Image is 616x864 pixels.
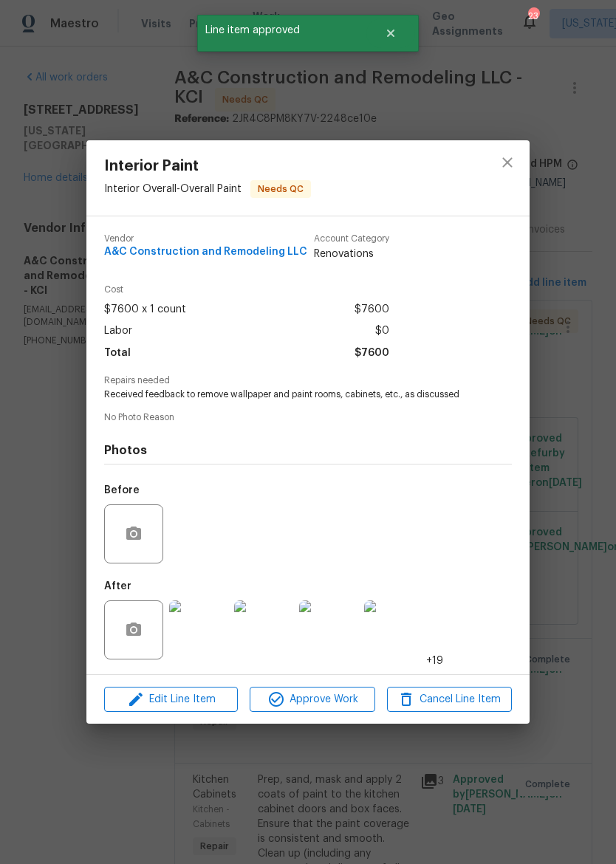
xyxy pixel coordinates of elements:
span: Received feedback to remove wallpaper and paint rooms, cabinets, etc., as discussed [104,388,471,401]
button: Cancel Line Item [387,687,512,713]
span: $7600 [355,299,389,320]
button: Close [366,18,415,48]
div: 23 [528,9,538,24]
h4: Photos [104,443,512,458]
span: Line item approved [197,15,366,46]
span: Account Category [314,234,389,244]
button: close [490,145,525,180]
span: +19 [426,654,443,668]
span: Cost [104,285,389,295]
span: Labor [104,320,132,342]
span: Interior Paint [104,158,311,174]
span: No Photo Reason [104,413,512,422]
h5: After [104,581,131,592]
span: Needs QC [252,182,309,196]
span: $7600 [355,343,389,364]
button: Approve Work [250,687,374,713]
span: $7600 x 1 count [104,299,186,320]
button: Edit Line Item [104,687,238,713]
span: $0 [375,320,389,342]
span: Vendor [104,234,307,244]
span: Approve Work [254,690,370,709]
h5: Before [104,485,140,496]
span: Cancel Line Item [391,690,507,709]
span: Interior Overall - Overall Paint [104,183,242,193]
span: Edit Line Item [109,690,233,709]
span: Repairs needed [104,376,512,385]
span: A&C Construction and Remodeling LLC [104,247,307,258]
span: Renovations [314,247,389,261]
span: Total [104,343,131,364]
